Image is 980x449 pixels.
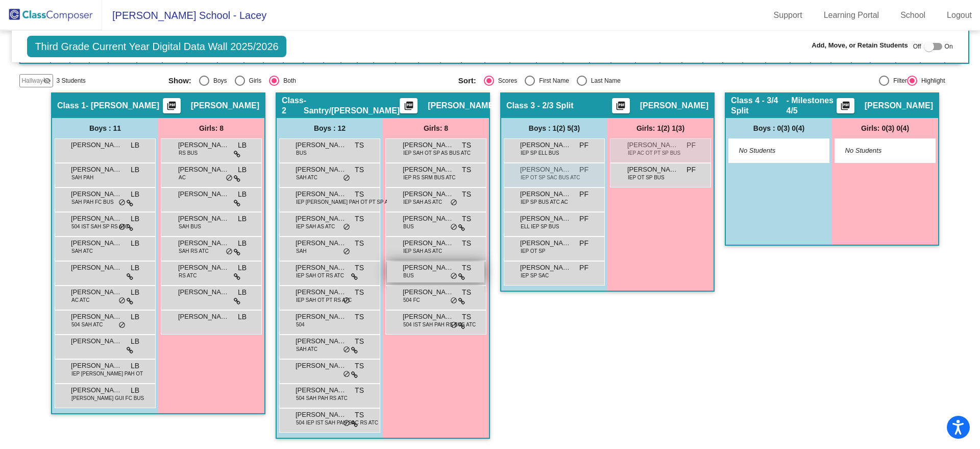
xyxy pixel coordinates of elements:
[238,238,247,249] span: LB
[640,101,708,111] span: [PERSON_NAME]
[71,198,114,206] span: SAH PAH FC BUS
[131,336,139,347] span: LB
[403,321,476,328] span: 504 IST SAH PAH RS BUS ATC
[296,174,317,181] span: SAH ATC
[579,164,589,175] span: PF
[56,76,85,85] span: 3 Students
[296,321,305,328] span: 504
[521,198,568,206] span: IEP SP BUS ATC AC
[71,296,89,304] span: AC ATC
[226,174,233,182] span: do_not_disturb_alt
[627,140,678,150] span: [PERSON_NAME]
[913,42,921,51] span: Off
[520,189,571,199] span: [PERSON_NAME]
[131,189,139,200] span: LB
[178,214,229,224] span: [PERSON_NAME]
[27,36,286,57] span: Third Grade Current Year Digital Data Wall 2025/2026
[462,189,471,200] span: TS
[131,312,139,322] span: LB
[71,370,143,377] span: IEP [PERSON_NAME] PAH OT
[71,312,122,322] span: [PERSON_NAME]
[687,140,696,151] span: PF
[587,76,621,85] div: Last Name
[383,118,489,138] div: Girls: 8
[296,238,347,248] span: [PERSON_NAME]
[179,223,201,230] span: SAH BUS
[238,214,247,224] span: LB
[102,7,266,23] span: [PERSON_NAME] School - Lacey
[71,189,122,199] span: [PERSON_NAME]
[579,189,589,200] span: PF
[403,214,454,224] span: [PERSON_NAME]
[521,247,546,255] span: IEP OT SP
[71,247,93,255] span: SAH ATC
[118,321,126,329] span: do_not_disturb_alt
[226,248,233,256] span: do_not_disturb_alt
[355,410,364,420] span: TS
[462,312,471,322] span: TS
[458,76,476,85] span: Sort:
[86,101,159,111] span: - [PERSON_NAME]
[238,189,247,200] span: LB
[355,164,364,175] span: TS
[131,164,139,175] span: LB
[939,7,980,23] a: Logout
[520,263,571,273] span: [PERSON_NAME]
[521,223,559,230] span: ELL IEP SP BUS
[450,297,457,305] span: do_not_disturb_alt
[355,361,364,371] span: TS
[579,214,589,224] span: PF
[579,140,589,151] span: PF
[296,336,347,346] span: [PERSON_NAME]
[501,118,607,138] div: Boys : 1(2) 5(3)
[343,297,350,305] span: do_not_disturb_alt
[296,345,317,353] span: SAH ATC
[71,336,122,346] span: [PERSON_NAME]
[343,419,350,428] span: do_not_disturb_alt
[296,247,307,255] span: SAH
[296,189,347,199] span: [PERSON_NAME]
[245,76,262,85] div: Girls
[917,76,945,85] div: Highlight
[71,174,93,181] span: SAH PAH
[131,214,139,224] span: LB
[628,149,680,157] span: IEP AC OT PT SP BUS
[726,118,832,138] div: Boys : 0(3) 0(4)
[450,321,457,329] span: do_not_disturb_alt
[71,214,122,224] span: [PERSON_NAME]
[238,287,247,298] span: LB
[296,263,347,273] span: [PERSON_NAME]
[403,312,454,322] span: [PERSON_NAME]
[71,238,122,248] span: [PERSON_NAME]
[131,287,139,298] span: LB
[458,76,741,86] mat-radio-group: Select an option
[296,394,348,402] span: 504 SAH PAH RS ATC
[462,214,471,224] span: TS
[178,263,229,273] span: [PERSON_NAME]
[462,263,471,273] span: TS
[178,164,229,175] span: [PERSON_NAME]
[839,101,851,115] mat-icon: picture_as_pdf
[168,76,191,85] span: Show:
[766,7,811,23] a: Support
[521,174,580,181] span: IEP OT SP SAC BUS ATC
[178,140,229,150] span: [PERSON_NAME]
[355,238,364,249] span: TS
[179,174,186,181] span: AC
[403,101,415,115] mat-icon: picture_as_pdf
[355,385,364,396] span: TS
[787,96,837,116] span: - Milestones 4/5
[296,385,347,395] span: [PERSON_NAME]
[168,76,451,86] mat-radio-group: Select an option
[71,385,122,395] span: [PERSON_NAME]
[296,419,378,427] span: 504 IEP IST SAH PAH SAC RS ATC
[165,101,178,115] mat-icon: picture_as_pdf
[277,118,383,138] div: Boys : 12
[355,336,364,347] span: TS
[179,247,209,255] span: SAH RS ATC
[296,149,307,157] span: BUS
[403,198,442,206] span: IEP SAH AS ATC
[355,214,364,224] span: TS
[520,140,571,150] span: [PERSON_NAME] [PERSON_NAME]
[296,312,347,322] span: [PERSON_NAME]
